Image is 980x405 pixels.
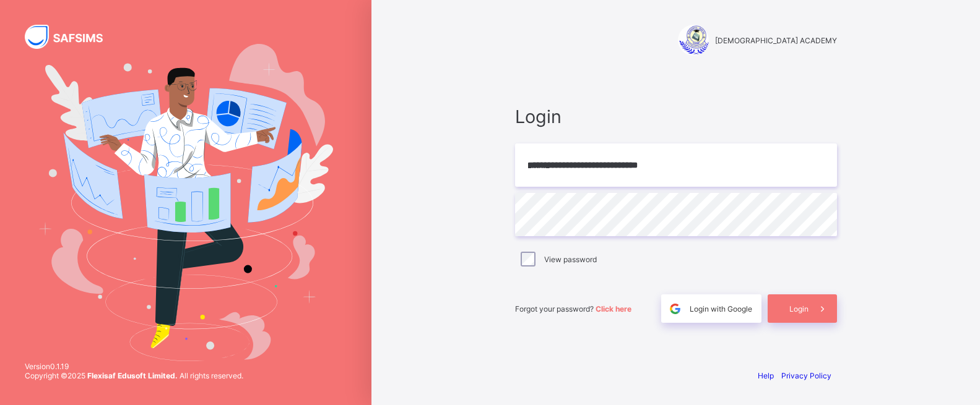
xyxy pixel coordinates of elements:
[715,36,837,45] span: [DEMOGRAPHIC_DATA] ACADEMY
[515,106,837,127] span: Login
[87,371,178,380] strong: Flexisaf Edusoft Limited.
[544,255,597,264] label: View password
[38,44,333,360] img: Hero Image
[596,304,631,313] a: Click here
[25,371,243,380] span: Copyright © 2025 All rights reserved.
[668,302,682,316] img: google.396cfc9801f0270233282035f929180a.svg
[25,25,118,49] img: SAFSIMS Logo
[515,304,631,313] span: Forgot your password?
[25,362,243,371] span: Version 0.1.19
[690,304,752,313] span: Login with Google
[789,304,809,313] span: Login
[758,371,774,380] a: Help
[781,371,831,380] a: Privacy Policy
